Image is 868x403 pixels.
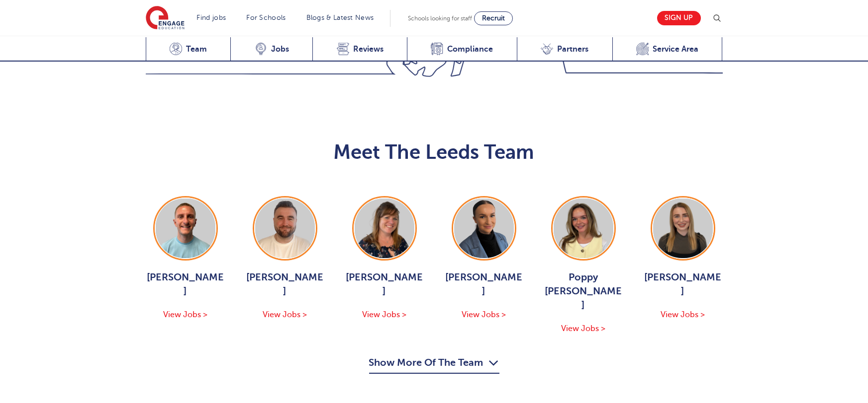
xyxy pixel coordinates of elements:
span: [PERSON_NAME] [345,270,424,298]
img: Engage Education [146,6,185,31]
span: [PERSON_NAME] [643,270,723,298]
a: [PERSON_NAME] View Jobs > [643,196,723,321]
span: Compliance [447,44,493,54]
a: [PERSON_NAME] View Jobs > [245,196,325,321]
img: George Dignam [156,199,215,258]
img: Chris Rushton [255,199,315,258]
span: Reviews [353,44,384,54]
img: Holly Johnson [454,199,514,258]
img: Poppy Burnside [554,199,613,258]
span: Schools looking for staff [408,15,472,22]
a: [PERSON_NAME] View Jobs > [444,196,524,321]
a: [PERSON_NAME] View Jobs > [345,196,424,321]
a: Compliance [407,37,517,62]
h2: Meet The Leeds Team [146,140,723,164]
span: Poppy [PERSON_NAME] [544,270,623,312]
img: Layla McCosker [653,199,713,258]
span: View Jobs > [163,310,207,319]
span: View Jobs > [462,310,506,319]
span: [PERSON_NAME] [245,270,325,298]
a: Blogs & Latest News [306,14,374,21]
span: Service Area [653,44,698,54]
a: Reviews [312,37,407,62]
a: Service Area [612,37,723,62]
span: Team [186,44,207,54]
span: View Jobs > [362,310,406,319]
a: Partners [517,37,612,62]
a: For Schools [246,14,286,21]
a: Team [146,37,231,62]
span: Recruit [482,14,505,22]
a: Poppy [PERSON_NAME] View Jobs > [544,196,623,335]
a: Find jobs [197,14,226,21]
a: Recruit [474,11,513,25]
a: Sign up [657,11,701,25]
span: Jobs [271,44,289,54]
span: View Jobs > [661,310,705,319]
span: [PERSON_NAME] [146,270,225,298]
button: Show More Of The Team [369,355,499,374]
span: [PERSON_NAME] [444,270,524,298]
a: Jobs [230,37,312,62]
span: View Jobs > [561,324,605,333]
span: Partners [557,44,588,54]
span: View Jobs > [263,310,307,319]
img: Joanne Wright [355,199,414,258]
a: [PERSON_NAME] View Jobs > [146,196,225,321]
